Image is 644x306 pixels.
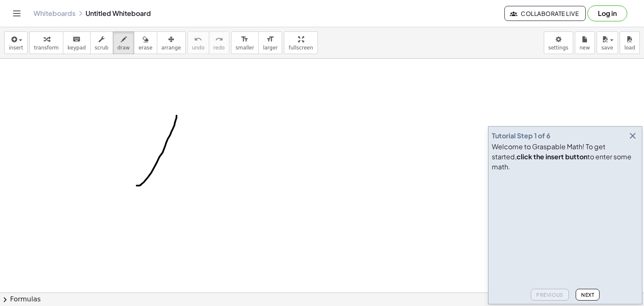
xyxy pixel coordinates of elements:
[209,31,229,54] button: redoredo
[492,142,639,172] div: Welcome to Graspable Math! To get started, to enter some math.
[548,45,569,51] span: settings
[117,45,130,51] span: draw
[576,289,600,301] button: Next
[575,31,595,54] button: new
[138,45,152,51] span: erase
[512,10,579,17] span: Collaborate Live
[258,31,282,54] button: format_sizelarger
[68,45,86,51] span: keypad
[231,31,259,54] button: format_sizesmaller
[95,45,109,51] span: scrub
[134,31,157,54] button: erase
[34,45,59,51] span: transform
[517,152,587,161] b: click the insert button
[63,31,91,54] button: keyboardkeypad
[29,31,63,54] button: transform
[161,45,181,51] span: arrange
[157,31,186,54] button: arrange
[266,34,274,44] i: format_size
[4,31,28,54] button: insert
[90,31,113,54] button: scrub
[587,5,627,21] button: Log in
[579,45,590,51] span: new
[241,34,249,44] i: format_size
[263,45,278,51] span: larger
[113,31,135,54] button: draw
[187,31,209,54] button: undoundo
[215,34,223,44] i: redo
[504,6,586,21] button: Collaborate Live
[288,45,313,51] span: fullscreen
[192,45,205,51] span: undo
[581,292,594,298] span: Next
[73,34,80,44] i: keyboard
[624,45,635,51] span: load
[9,45,23,51] span: insert
[492,131,551,141] div: Tutorial Step 1 of 6
[284,31,317,54] button: fullscreen
[10,7,23,20] button: Toggle navigation
[34,9,75,18] a: Whiteboards
[601,45,613,51] span: save
[544,31,573,54] button: settings
[597,31,618,54] button: save
[213,45,225,51] span: redo
[620,31,640,54] button: load
[194,34,202,44] i: undo
[236,45,254,51] span: smaller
